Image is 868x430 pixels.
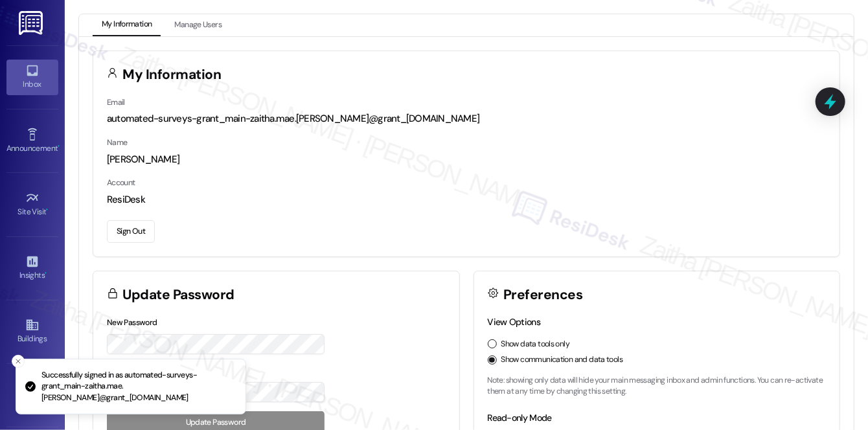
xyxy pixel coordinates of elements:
[6,378,58,413] a: Leads
[107,193,826,207] div: ResiDesk
[6,187,58,222] a: Site Visit •
[488,375,827,398] p: Note: showing only data will hide your main messaging inbox and admin functions. You can re-activ...
[107,220,155,243] button: Sign Out
[488,316,541,328] label: View Options
[488,412,552,424] label: Read-only Mode
[6,60,58,95] a: Inbox
[107,317,157,328] label: New Password
[107,137,128,148] label: Name
[107,112,826,126] div: automated-surveys-grant_main-zaitha.mae.[PERSON_NAME]@grant_[DOMAIN_NAME]
[93,14,161,36] button: My Information
[165,14,231,36] button: Manage Users
[107,177,135,188] label: Account
[123,288,234,302] h3: Update Password
[58,142,60,151] span: •
[123,68,222,82] h3: My Information
[501,354,623,366] label: Show communication and data tools
[6,314,58,349] a: Buildings
[47,205,49,214] span: •
[45,269,47,278] span: •
[107,153,826,166] div: [PERSON_NAME]
[503,288,582,302] h3: Preferences
[6,251,58,286] a: Insights •
[41,370,235,404] p: Successfully signed in as automated-surveys-grant_main-zaitha.mae.[PERSON_NAME]@grant_[DOMAIN_NAME]
[107,97,125,107] label: Email
[19,11,45,35] img: ResiDesk Logo
[501,339,570,350] label: Show data tools only
[12,355,25,368] button: Close toast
